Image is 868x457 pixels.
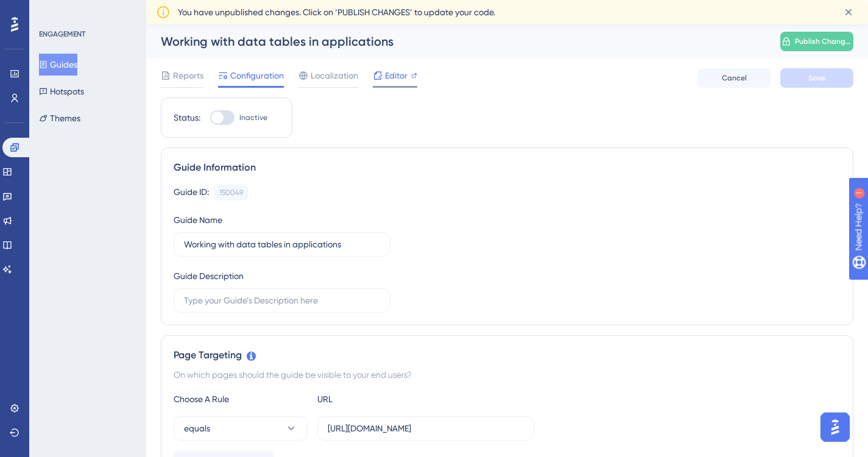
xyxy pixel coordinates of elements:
div: Guide ID: [174,185,209,200]
span: Reports [173,68,203,83]
button: Guides [39,54,77,76]
button: Publish Changes [780,32,853,51]
div: 150049 [219,188,243,197]
span: Cancel [722,73,747,83]
span: Configuration [230,68,284,83]
span: Save [808,73,825,83]
div: Guide Description [174,269,244,283]
div: Page Targeting [174,348,841,363]
button: Hotspots [39,80,84,102]
button: equals [174,416,308,441]
span: Publish Changes [795,37,852,46]
span: Editor [385,68,408,83]
span: Need Help? [29,3,76,18]
span: Inactive [239,113,267,122]
iframe: UserGuiding AI Assistant Launcher [817,409,853,445]
button: Save [780,68,853,88]
span: equals [184,421,210,436]
div: Status: [174,110,200,125]
input: yourwebsite.com/path [328,422,524,435]
span: Localization [311,68,358,83]
span: You have unpublished changes. Click on ‘PUBLISH CHANGES’ to update your code. [178,5,495,19]
button: Themes [39,107,80,129]
div: On which pages should the guide be visible to your end users? [174,367,841,382]
div: 1 [85,6,88,16]
div: Guide Name [174,213,222,227]
button: Cancel [697,68,771,88]
div: Working with data tables in applications [161,33,750,50]
div: URL [317,392,451,406]
input: Type your Guide’s Description here [184,294,380,307]
div: Choose A Rule [174,392,308,406]
div: ENGAGEMENT [39,29,85,39]
input: Type your Guide’s Name here [184,238,380,251]
div: Guide Information [174,160,841,175]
